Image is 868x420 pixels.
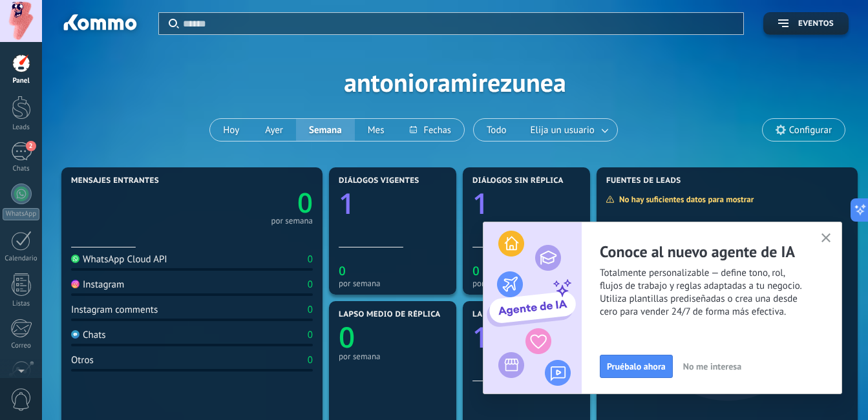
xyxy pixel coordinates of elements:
span: Fuentes de leads [606,176,681,185]
button: No me interesa [677,357,747,376]
img: Instagram [71,280,79,288]
button: Ayer [252,119,296,141]
span: Mensajes entrantes [71,176,159,185]
div: Listas [3,300,40,308]
div: WhatsApp [3,208,39,220]
text: 1 [472,184,489,222]
div: No hay suficientes datos para mostrar [606,194,763,205]
div: por semana [339,352,447,361]
button: Fechas [397,119,463,141]
span: Lapso mayor de réplica [472,310,575,319]
span: Eventos [798,19,834,28]
button: Semana [296,119,355,141]
text: 0 [339,262,346,279]
div: por semana [339,278,447,288]
span: 2 [26,141,36,151]
div: Otros [71,354,94,366]
div: por semana [271,218,313,224]
span: Pruébalo ahora [607,362,666,371]
div: 0 [308,304,313,316]
a: 166h [472,317,580,356]
h2: Conoce al nuevo agente de IA [600,242,842,262]
div: Leads [3,123,40,132]
div: por semana [472,278,580,288]
div: 0 [308,329,313,341]
img: Chats [71,330,79,339]
div: Calendario [3,255,40,263]
div: WhatsApp Cloud API [71,253,167,266]
button: Mes [355,119,397,141]
button: Pruébalo ahora [600,355,673,378]
text: 0 [472,262,480,279]
text: 0 [339,317,355,356]
div: Instagram [71,278,124,291]
span: Configurar [789,125,832,136]
div: 0 [308,278,313,291]
span: Diálogos sin réplica [472,176,564,185]
button: Todo [474,119,520,141]
span: Diálogos vigentes [339,176,419,185]
button: Eventos [763,12,849,35]
span: Elija un usuario [528,121,597,139]
div: Instagram comments [71,304,158,316]
div: Panel [3,77,40,85]
text: 166h [472,317,539,356]
text: 1 [339,184,355,222]
div: Chats [3,165,40,173]
div: Correo [3,342,40,350]
span: No me interesa [683,362,741,371]
img: ai_agent_activation_popup_ES.png [483,222,582,394]
div: 0 [308,253,313,266]
text: 0 [297,184,313,221]
div: 0 [308,354,313,366]
a: 0 [192,184,313,221]
button: Elija un usuario [520,119,617,141]
button: Hoy [210,119,252,141]
div: Chats [71,329,106,341]
span: Lapso medio de réplica [339,310,441,319]
img: WhatsApp Cloud API [71,255,79,263]
span: Totalmente personalizable — define tono, rol, flujos de trabajo y reglas adaptadas a tu negocio. ... [600,267,842,319]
